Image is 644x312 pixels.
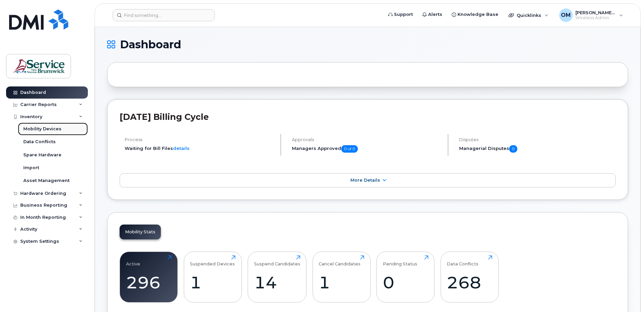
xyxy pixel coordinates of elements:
[125,137,275,142] h4: Process
[173,146,190,151] a: details
[254,255,300,266] div: Suspend Candidates
[319,255,364,298] a: Cancel Candidates1
[319,272,364,292] div: 1
[459,145,616,153] h5: Managerial Disputes
[254,255,300,298] a: Suspend Candidates14
[383,272,428,292] div: 0
[319,255,361,266] div: Cancel Candidates
[190,255,235,266] div: Suspended Devices
[341,145,358,153] span: 0 of 0
[383,255,417,266] div: Pending Status
[126,255,172,298] a: Active296
[190,255,236,298] a: Suspended Devices1
[126,272,172,292] div: 296
[126,255,140,266] div: Active
[120,40,181,50] span: Dashboard
[190,272,236,292] div: 1
[447,272,492,292] div: 268
[120,112,616,122] h2: [DATE] Billing Cycle
[292,137,442,142] h4: Approvals
[383,255,428,298] a: Pending Status0
[509,145,517,153] span: 0
[292,145,442,153] h5: Managers Approved
[350,178,380,183] span: More Details
[459,137,616,142] h4: Disputes
[447,255,478,266] div: Data Conflicts
[447,255,492,298] a: Data Conflicts268
[254,272,300,292] div: 14
[125,145,275,152] li: Waiting for Bill Files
